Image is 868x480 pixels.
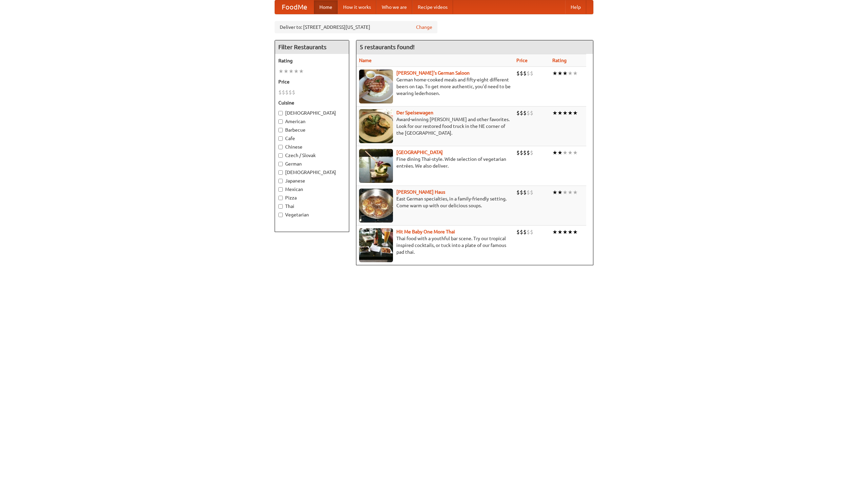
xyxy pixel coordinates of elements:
li: $ [520,109,523,117]
li: ★ [289,68,294,75]
a: Price [516,58,528,63]
li: ★ [283,68,289,75]
li: $ [530,149,533,156]
label: Cafe [278,135,346,142]
li: ★ [573,149,578,156]
li: $ [523,109,527,117]
li: $ [523,149,527,156]
li: ★ [294,68,299,75]
a: Der Speisewagen [396,110,433,115]
li: $ [530,70,533,77]
input: [DEMOGRAPHIC_DATA] [278,170,283,175]
p: German home-cooked meals and fifty-eight different beers on tap. To get more authentic, you'd nee... [359,76,511,97]
li: $ [516,149,520,156]
ng-pluralize: 5 restaurants found! [360,44,415,50]
li: $ [530,189,533,196]
li: $ [520,70,523,77]
a: Help [565,0,586,14]
h5: Rating [278,57,346,64]
li: ★ [552,228,557,236]
li: ★ [557,109,563,117]
li: ★ [552,189,557,196]
li: $ [523,189,527,196]
li: ★ [573,189,578,196]
li: $ [285,89,289,96]
input: Mexican [278,187,283,192]
img: kohlhaus.jpg [359,189,393,223]
li: $ [278,89,282,96]
a: Home [314,0,338,14]
li: ★ [557,70,563,77]
li: $ [516,189,520,196]
li: ★ [568,109,573,117]
label: Vegetarian [278,211,346,218]
h5: Price [278,78,346,85]
input: Chinese [278,145,283,149]
li: $ [516,109,520,117]
input: [DEMOGRAPHIC_DATA] [278,111,283,115]
label: Mexican [278,186,346,193]
li: $ [523,70,527,77]
a: Change [416,24,432,31]
p: Award-winning [PERSON_NAME] and other favorites. Look for our restored food truck in the NE corne... [359,116,511,136]
li: $ [520,228,523,236]
li: ★ [557,228,563,236]
li: ★ [563,149,568,156]
b: [GEOGRAPHIC_DATA] [396,150,443,155]
label: German [278,160,346,167]
li: ★ [557,149,563,156]
a: [PERSON_NAME] Haus [396,189,445,195]
input: Cafe [278,136,283,141]
li: $ [516,70,520,77]
p: Fine dining Thai-style. Wide selection of vegetarian entrées. We also deliver. [359,156,511,169]
label: [DEMOGRAPHIC_DATA] [278,169,346,176]
a: FoodMe [275,0,314,14]
li: ★ [557,189,563,196]
li: $ [530,109,533,117]
li: ★ [568,228,573,236]
a: Recipe videos [412,0,453,14]
label: [DEMOGRAPHIC_DATA] [278,110,346,116]
label: Barbecue [278,127,346,133]
li: ★ [573,109,578,117]
p: East German specialties, in a family-friendly setting. Come warm up with our delicious soups. [359,195,511,209]
li: $ [530,228,533,236]
input: Japanese [278,179,283,183]
li: ★ [563,109,568,117]
a: Who we are [376,0,412,14]
li: ★ [568,189,573,196]
li: $ [527,189,530,196]
li: $ [516,228,520,236]
li: $ [527,109,530,117]
a: Rating [552,58,567,63]
img: esthers.jpg [359,70,393,103]
li: ★ [568,70,573,77]
a: Name [359,58,372,63]
input: German [278,162,283,166]
li: ★ [563,189,568,196]
li: ★ [563,70,568,77]
a: [PERSON_NAME]'s German Saloon [396,70,470,76]
li: ★ [299,68,304,75]
img: satay.jpg [359,149,393,183]
li: ★ [552,149,557,156]
li: ★ [568,149,573,156]
label: Pizza [278,194,346,201]
a: Hit Me Baby One More Thai [396,229,455,234]
li: ★ [563,228,568,236]
img: babythai.jpg [359,228,393,262]
label: Thai [278,203,346,210]
li: $ [289,89,292,96]
input: Pizza [278,196,283,200]
li: ★ [552,109,557,117]
li: $ [292,89,295,96]
label: American [278,118,346,125]
h5: Cuisine [278,99,346,106]
li: $ [523,228,527,236]
p: Thai food with a youthful bar scene. Try our tropical inspired cocktails, or tuck into a plate of... [359,235,511,255]
input: Czech / Slovak [278,153,283,158]
li: $ [527,70,530,77]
